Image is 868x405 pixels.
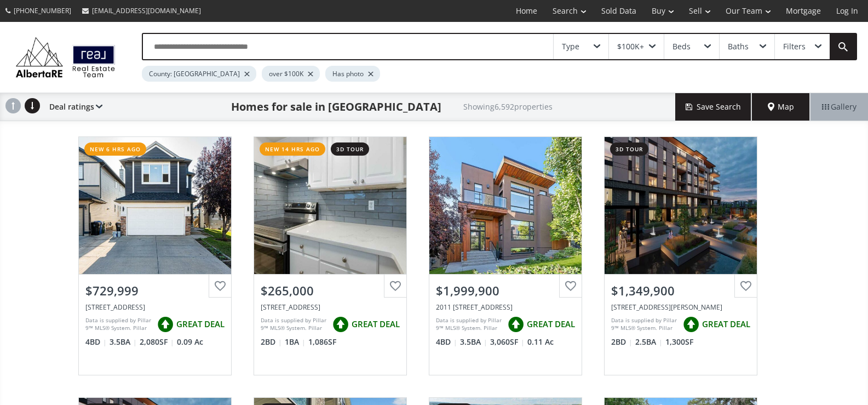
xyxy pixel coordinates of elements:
[110,336,137,347] span: 3.5 BA
[527,336,554,347] span: 0.11 Ac
[231,99,441,115] h1: Homes for sale in [GEOGRAPHIC_DATA]
[418,126,593,386] a: $1,999,9002011 [STREET_ADDRESS]Data is supplied by Pillar 9™ MLS® System. Pillar 9™ is the owner ...
[85,316,152,333] div: Data is supplied by Pillar 9™ MLS® System. Pillar 9™ is the owner of the copyright in its MLS® Sy...
[176,318,225,330] span: GREAT DEAL
[436,336,457,347] span: 4 BD
[92,6,201,15] span: [EMAIL_ADDRESS][DOMAIN_NAME]
[680,313,702,335] img: rating icon
[822,101,856,112] span: Gallery
[140,336,174,347] span: 2,080 SF
[85,282,225,299] div: $729,999
[67,126,243,386] a: new 6 hrs ago$729,999[STREET_ADDRESS]Data is supplied by Pillar 9™ MLS® System. Pillar 9™ is the ...
[436,316,502,333] div: Data is supplied by Pillar 9™ MLS® System. Pillar 9™ is the owner of the copyright in its MLS® Sy...
[262,66,320,82] div: over $100K
[672,43,691,50] div: Beds
[463,102,553,111] h2: Showing 6,592 properties
[611,316,677,333] div: Data is supplied by Pillar 9™ MLS® System. Pillar 9™ is the owner of the copyright in its MLS® Sy...
[261,282,400,299] div: $265,000
[142,66,256,82] div: County: [GEOGRAPHIC_DATA]
[728,43,749,50] div: Baths
[460,336,487,347] span: 3.5 BA
[308,336,336,347] span: 1,086 SF
[154,313,176,335] img: rating icon
[768,101,794,112] span: Map
[285,336,306,347] span: 1 BA
[675,93,752,121] button: Save Search
[44,93,102,121] div: Deal ratings
[261,336,282,347] span: 2 BD
[436,303,575,312] div: 2011 29 Avenue SW, Calgary, AB T2T 1N4
[611,336,633,347] span: 2 BD
[14,6,71,15] span: [PHONE_NUMBER]
[810,93,868,121] div: Gallery
[177,336,203,347] span: 0.09 Ac
[611,303,750,312] div: 4180 Kovitz Avenue NW #206, Calgary, AB T2L 2K7
[505,313,527,335] img: rating icon
[665,336,693,347] span: 1,300 SF
[330,313,352,335] img: rating icon
[243,126,418,386] a: new 14 hrs ago3d tour$265,000[STREET_ADDRESS]Data is supplied by Pillar 9™ MLS® System. Pillar 9™...
[436,282,575,299] div: $1,999,900
[85,336,107,347] span: 4 BD
[85,303,225,312] div: 57 Saddlecrest Park NE, Calgary, AB T3J 5L4
[11,35,120,80] img: Logo
[261,303,400,312] div: 2520 Palliser Drive SW #1005, Calgary, AB T2V 4S9
[527,318,575,330] span: GREAT DEAL
[490,336,525,347] span: 3,060 SF
[593,126,768,386] a: 3d tour$1,349,900[STREET_ADDRESS][PERSON_NAME]Data is supplied by Pillar 9™ MLS® System. Pillar 9...
[352,318,400,330] span: GREAT DEAL
[562,43,579,50] div: Type
[77,1,206,21] a: [EMAIL_ADDRESS][DOMAIN_NAME]
[611,282,750,299] div: $1,349,900
[752,93,810,121] div: Map
[617,43,644,50] div: $100K+
[702,318,750,330] span: GREAT DEAL
[261,316,327,333] div: Data is supplied by Pillar 9™ MLS® System. Pillar 9™ is the owner of the copyright in its MLS® Sy...
[783,43,806,50] div: Filters
[325,66,380,82] div: Has photo
[635,336,663,347] span: 2.5 BA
